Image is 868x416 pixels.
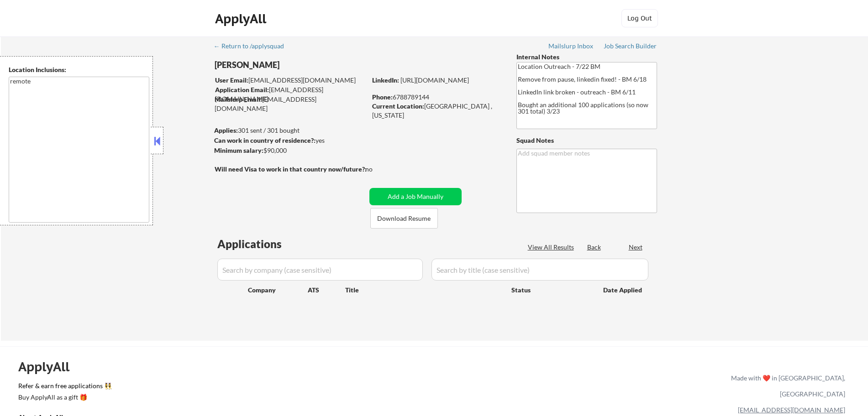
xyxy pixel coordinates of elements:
strong: Current Location: [372,102,424,110]
div: 301 sent / 301 bought [214,126,366,135]
div: Back [587,243,602,252]
strong: Phone: [372,93,393,101]
div: Title [345,286,503,295]
button: Download Resume [370,208,438,229]
a: Job Search Builder [604,42,657,52]
strong: LinkedIn: [372,76,399,84]
a: [URL][DOMAIN_NAME] [400,76,469,84]
input: Search by title (case sensitive) [431,259,648,281]
div: Buy ApplyAll as a gift 🎁 [18,394,110,400]
div: Internal Notes [516,52,657,62]
div: Applications [217,239,308,250]
strong: Will need Visa to work in that country now/future?: [215,165,367,173]
button: Add a Job Manually [369,188,462,205]
div: Next [629,243,643,252]
button: Log Out [621,9,658,27]
a: ← Return to /applysquad [214,42,293,52]
strong: User Email: [215,76,248,84]
div: ATS [308,286,345,295]
div: ApplyAll [215,11,269,26]
strong: Applies: [214,126,238,134]
input: Search by company (case sensitive) [217,259,423,281]
div: Date Applied [603,286,643,295]
div: [EMAIL_ADDRESS][DOMAIN_NAME] [215,85,366,103]
div: Squad Notes [516,136,657,145]
strong: Mailslurp Email: [215,95,262,103]
div: Location Inclusions: [9,65,149,74]
div: [EMAIL_ADDRESS][DOMAIN_NAME] [215,76,366,85]
div: no [365,165,391,174]
a: Refer & earn free applications 👯‍♀️ [18,383,540,392]
a: [EMAIL_ADDRESS][DOMAIN_NAME] [738,406,845,414]
div: [PERSON_NAME] [215,59,402,71]
a: Mailslurp Inbox [548,42,594,52]
div: Job Search Builder [604,43,657,49]
div: Status [511,281,590,298]
div: [GEOGRAPHIC_DATA] , [US_STATE] [372,102,501,120]
div: yes [214,136,363,145]
strong: Can work in country of residence?: [214,136,316,144]
div: Mailslurp Inbox [548,43,594,49]
div: $90,000 [214,146,366,155]
strong: Application Email: [215,86,269,94]
div: Made with ❤️ in [GEOGRAPHIC_DATA], [GEOGRAPHIC_DATA] [727,370,845,402]
div: ← Return to /applysquad [214,43,293,49]
a: Buy ApplyAll as a gift 🎁 [18,392,110,404]
div: View All Results [528,243,577,252]
strong: Minimum salary: [214,146,263,154]
div: ApplyAll [18,359,80,374]
div: Company [248,286,308,295]
div: [EMAIL_ADDRESS][DOMAIN_NAME] [215,95,366,113]
div: 6788789144 [372,93,501,102]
